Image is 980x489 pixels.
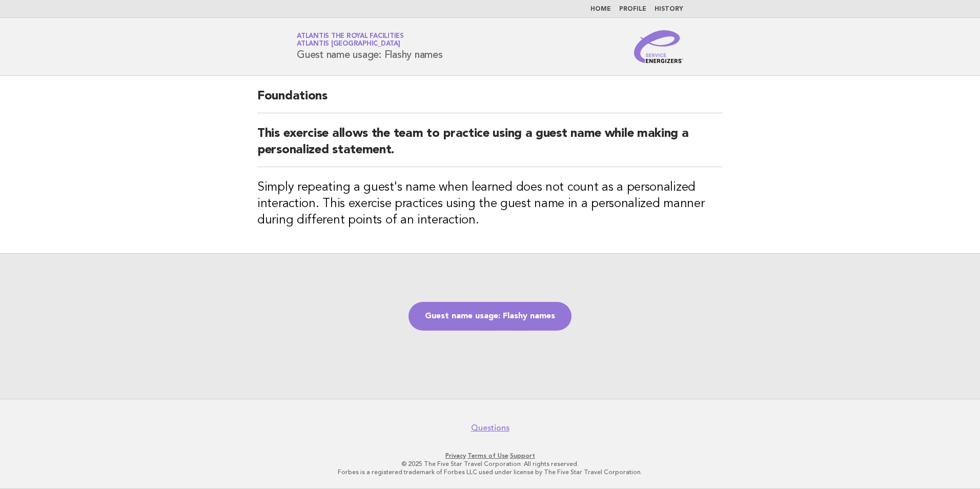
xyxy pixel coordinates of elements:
[257,179,723,229] h3: Simply repeating a guest's name when learned does not count as a personalized interaction. This e...
[409,302,571,331] a: Guest name usage: Flashy names
[634,30,683,63] img: Service Energizers
[445,452,466,459] a: Privacy
[257,88,723,113] h2: Foundations
[257,126,723,167] h2: This exercise allows the team to practice using a guest name while making a personalized statement.
[176,452,804,460] p: · ·
[655,6,683,12] a: History
[619,6,646,12] a: Profile
[176,460,804,468] p: © 2025 The Five Star Travel Corporation. All rights reserved.
[471,423,509,433] a: Questions
[590,6,611,12] a: Home
[510,452,535,459] a: Support
[467,452,508,459] a: Terms of Use
[297,33,443,60] h1: Guest name usage: Flashy names
[176,468,804,476] p: Forbes is a registered trademark of Forbes LLC used under license by The Five Star Travel Corpora...
[297,33,404,47] a: Atlantis The Royal FacilitiesAtlantis [GEOGRAPHIC_DATA]
[297,41,400,48] span: Atlantis [GEOGRAPHIC_DATA]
